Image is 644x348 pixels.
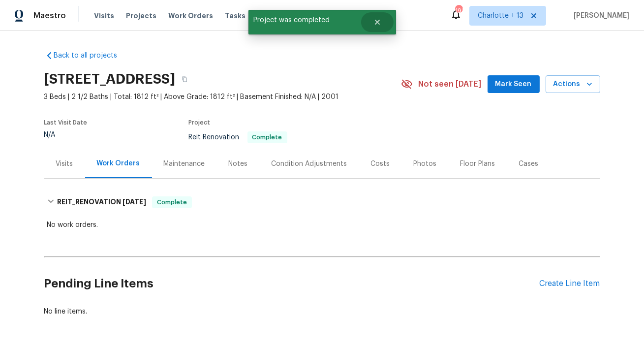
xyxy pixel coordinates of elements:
span: Work Orders [168,11,213,21]
div: Create Line Item [540,279,600,288]
div: Notes [229,159,248,169]
span: [DATE] [123,198,146,205]
span: Complete [153,197,191,207]
div: Maintenance [164,159,205,169]
button: Copy Address [176,70,193,88]
span: Actions [553,78,592,91]
div: Work Orders [97,158,140,168]
span: [PERSON_NAME] [570,11,629,21]
h6: REIT_RENOVATION [57,196,146,208]
h2: [STREET_ADDRESS] [44,74,176,84]
div: No line items. [44,307,600,316]
div: REIT_RENOVATION [DATE]Complete [44,187,600,218]
span: Projects [126,11,156,21]
div: N/A [44,131,88,138]
span: Reit Renovation [189,134,287,141]
div: Condition Adjustments [272,159,347,169]
h2: Pending Line Items [44,261,540,307]
div: Photos [414,159,437,169]
a: Back to all projects [44,51,139,61]
span: Complete [248,134,286,140]
span: Maestro [33,11,66,21]
span: Charlotte + 13 [478,11,523,21]
div: Costs [371,159,390,169]
span: Last Visit Date [44,120,88,126]
div: No work orders. [47,220,597,230]
span: 3 Beds | 2 1/2 Baths | Total: 1812 ft² | Above Grade: 1812 ft² | Basement Finished: N/A | 2001 [44,92,401,102]
div: Floor Plans [460,159,495,169]
div: Visits [56,159,73,169]
span: Project [189,120,211,126]
span: Visits [94,11,114,21]
button: Mark Seen [488,75,540,94]
button: Close [361,12,394,32]
button: Actions [546,75,600,94]
span: Project was completed [248,10,361,31]
span: Mark Seen [495,78,532,91]
div: Cases [519,159,539,169]
span: Tasks [225,12,245,19]
span: Not seen [DATE] [419,79,482,89]
div: 191 [455,6,462,16]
